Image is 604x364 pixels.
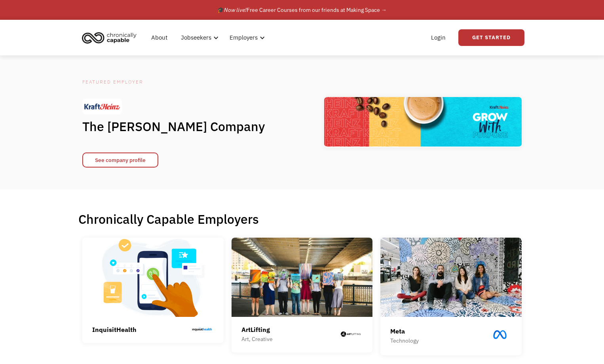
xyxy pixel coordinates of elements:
[232,238,373,353] a: ArtLiftingArt, Creative
[224,6,247,13] em: Now live!
[217,5,387,15] div: 🎓 Free Career Courses from our friends at Making Space →
[92,325,137,334] div: InquisitHealth
[82,152,158,168] a: See company profile
[458,29,524,46] a: Get Started
[82,77,280,87] div: Featured Employer
[176,25,221,50] div: Jobseekers
[390,326,419,336] div: Meta
[80,29,142,46] a: home
[82,238,224,343] a: InquisitHealth
[241,334,273,344] div: Art, Creative
[181,33,211,42] div: Jobseekers
[426,25,450,50] a: Login
[146,25,172,50] a: About
[78,211,526,227] h1: Chronically Capable Employers
[230,33,258,42] div: Employers
[80,29,139,46] img: Chronically Capable logo
[82,118,280,134] h1: The [PERSON_NAME] Company
[225,25,267,50] div: Employers
[241,325,273,334] div: ArtLifting
[380,238,522,355] a: MetaTechnology
[390,336,419,345] div: Technology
